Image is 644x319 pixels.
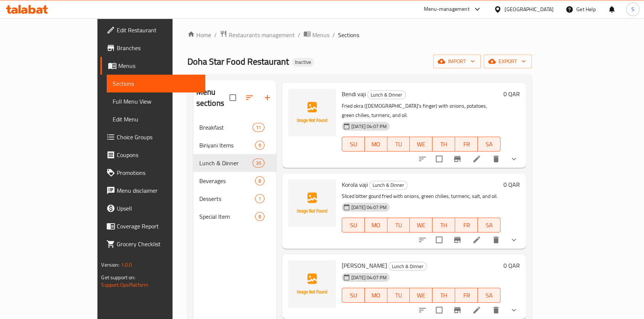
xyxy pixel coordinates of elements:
[505,231,523,249] button: show more
[100,199,205,217] a: Upsell
[342,218,365,232] button: SU
[118,61,199,70] span: Menus
[365,218,387,232] button: MO
[101,273,135,282] span: Get support on:
[410,137,432,152] button: WE
[101,280,148,290] a: Support.OpsPlatform
[193,115,277,228] nav: Menu sections
[503,260,520,271] h6: 0 QAR
[368,220,384,231] span: MO
[117,43,199,52] span: Branches
[332,30,335,39] li: /
[220,30,295,40] a: Restaurants management
[255,195,264,202] span: 1
[342,137,365,152] button: SU
[199,141,255,150] span: Biriyani Items
[193,154,277,172] div: Lunch & Dinner35
[387,137,410,152] button: TU
[113,97,199,106] span: Full Menu View
[432,137,455,152] button: TH
[199,176,255,185] span: Beverages
[193,118,277,136] div: Breakfast11
[199,194,255,203] span: Desserts
[117,150,199,159] span: Coupons
[288,179,336,227] img: Korola vaji
[255,142,264,149] span: 9
[413,290,429,301] span: WE
[100,146,205,164] a: Coupons
[292,58,314,67] div: Inactive
[312,30,329,39] span: Menus
[255,194,264,203] div: items
[490,57,526,66] span: export
[342,179,368,190] span: Korola vaji
[503,179,520,190] h6: 0 QAR
[117,222,199,231] span: Coverage Report
[424,5,470,14] div: Menu-management
[100,57,205,75] a: Menus
[432,288,455,303] button: TH
[252,123,264,132] div: items
[455,218,478,232] button: FR
[292,59,314,65] span: Inactive
[253,124,264,131] span: 11
[117,240,199,248] span: Grocery Checklist
[100,235,205,253] a: Grocery Checklist
[487,150,505,168] button: delete
[387,218,410,232] button: TU
[481,290,498,301] span: SA
[448,150,466,168] button: Branch-specific-item
[252,159,264,167] div: items
[101,260,119,270] span: Version:
[117,186,199,195] span: Menu disclaimer
[193,190,277,208] div: Desserts1
[199,123,252,132] span: Breakfast
[631,5,634,13] span: S
[413,139,429,150] span: WE
[365,137,387,152] button: MO
[100,217,205,235] a: Coverage Report
[253,160,264,167] span: 35
[365,288,387,303] button: MO
[199,159,252,167] span: Lunch & Dinner
[298,30,300,39] li: /
[342,101,500,120] p: Fried okra ([DEMOGRAPHIC_DATA]'s finger) with onions, potatoes, green chilies, turmeric, and oil.
[255,212,264,221] div: items
[199,212,255,221] span: Special Item
[100,128,205,146] a: Choice Groups
[255,176,264,185] div: items
[100,21,205,39] a: Edit Restaurant
[472,235,481,244] a: Edit menu item
[455,288,478,303] button: FR
[505,301,523,319] button: show more
[458,139,475,150] span: FR
[413,301,431,319] button: sort-choices
[481,220,498,231] span: SA
[455,137,478,152] button: FR
[117,204,199,213] span: Upsell
[107,75,205,92] a: Sections
[478,288,500,303] button: SA
[117,133,199,141] span: Choice Groups
[478,218,500,232] button: SA
[288,260,336,308] img: Shak vaji
[258,89,276,107] button: Add section
[435,220,452,231] span: TH
[431,302,447,318] span: Select to update
[431,151,447,167] span: Select to update
[389,262,427,271] div: Lunch & Dinner
[342,192,500,201] p: Sliced bitter gourd fried with onions, green chilies, turmeric, salt, and oil.
[458,290,475,301] span: FR
[193,136,277,154] div: Biriyani Items9
[413,150,431,168] button: sort-choices
[410,288,432,303] button: WE
[113,115,199,124] span: Edit Menu
[348,274,390,281] span: [DATE] 04:07 PM
[107,92,205,110] a: Full Menu View
[472,154,481,163] a: Edit menu item
[196,87,230,109] h2: Menu sections
[487,231,505,249] button: delete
